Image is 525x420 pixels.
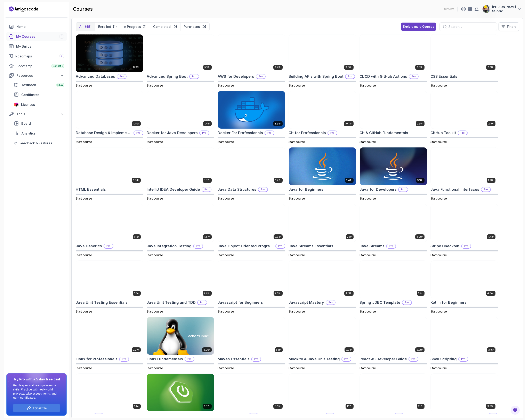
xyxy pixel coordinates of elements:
img: Java Functional Interfaces card [431,147,498,185]
img: user profile image [483,5,490,13]
div: Explore more Courses [403,25,434,29]
span: Start course [76,84,92,87]
p: 4.64h [274,122,281,125]
span: Start course [289,197,305,200]
img: Javascript Mastery card [289,261,356,298]
span: Licenses [21,102,35,107]
span: Board [21,121,31,126]
span: Start course [289,140,305,144]
p: Pro [409,74,418,79]
p: 3.30h [345,66,352,69]
span: Start course [147,197,163,200]
p: 1.67h [204,235,210,239]
p: 1.72h [275,179,281,182]
span: Start course [76,310,92,313]
img: Advanced Spring Boot card [147,34,214,72]
h2: Java Functional Interfaces [430,187,479,192]
p: 2.82h [275,235,281,239]
div: (0) [201,24,206,29]
span: Start course [360,253,376,257]
h2: GitHub Toolkit [430,130,456,136]
p: Pro [202,187,211,192]
button: Tools [6,110,67,118]
span: Start course [430,84,447,87]
h2: Javascript Mastery [289,300,324,305]
p: 1.13h [134,235,139,239]
div: My Builds [16,44,64,49]
p: Enrolled [98,24,111,29]
img: Java Streams card [360,204,427,242]
span: Start course [218,310,234,313]
h2: Java for Beginners [289,187,323,192]
p: 38m [134,292,139,295]
span: Start course [76,140,92,144]
h2: Spring AI [76,413,92,418]
button: Purchases(0) [180,23,209,31]
img: Mockito & Java Unit Testing card [289,317,356,355]
p: Pro [462,244,471,248]
img: Shell Scripting card [431,317,498,355]
button: Open Feedback Button [510,405,520,415]
p: 2.08h [487,66,494,69]
p: Pro [200,131,209,135]
div: (1) [113,24,117,29]
p: 2.73h [275,66,281,69]
p: Pro [394,413,403,418]
p: 8.31h [133,66,139,69]
h2: Git for Professionals [289,130,326,136]
p: 2.41h [346,179,352,182]
img: Java Streams Essentials card [289,204,356,242]
button: Filters [499,22,519,31]
img: Java for Beginners card [289,147,356,185]
img: Spring JDBC Template card [360,261,427,298]
a: board [11,119,67,128]
button: Resources [6,72,67,79]
a: bootcamp [6,62,67,70]
img: Database Design & Implementation card [76,91,143,129]
span: Feedback & Features [19,141,52,146]
img: Java Integration Testing card [147,204,214,242]
div: Resources [16,73,64,78]
p: Pro [185,357,194,361]
img: GitHub Toolkit card [431,91,498,129]
p: In Progress [123,24,141,29]
span: Start course [218,253,234,257]
p: 1.84h [133,179,139,182]
img: Javascript for Beginners card [218,261,285,298]
img: CI/CD with GitHub Actions card [360,34,427,72]
p: Filters [507,24,516,29]
h2: Kotlin for Beginners [430,300,467,305]
p: 1.17h [347,405,352,408]
span: Start course [430,253,447,257]
p: Pro [276,244,285,248]
span: Start course [147,366,163,370]
p: 1.42h [488,235,494,239]
img: Java Object Oriented Programming card [218,204,285,242]
a: courses [6,32,67,41]
img: Java Data Structures card [218,147,285,185]
p: 1.70h [133,122,139,125]
a: certificates [11,91,67,99]
p: 8.28h [417,348,423,352]
p: Purchases [184,24,200,29]
p: Pro [458,131,467,135]
h2: Maven Essentials [218,356,250,362]
img: Git for Professionals card [289,91,356,129]
p: Pro [94,413,103,418]
span: Start course [289,366,305,370]
h2: CI/CD with GitHub Actions [360,74,407,79]
p: 1.45h [204,122,210,125]
h2: Spring for GraphQL [289,413,323,418]
img: Building APIs with Spring Boot card [289,34,356,72]
span: Start course [76,366,92,370]
p: Pro [265,131,274,135]
p: Pro [326,300,335,305]
p: 5.18h [204,66,210,69]
img: Git & GitHub Fundamentals card [360,91,427,129]
button: Completed(0) [150,23,180,31]
img: CSS Essentials card [431,34,498,72]
p: 2.75h [204,292,210,295]
p: [PERSON_NAME] [492,5,516,9]
p: All [79,24,83,29]
h2: Linux Fundamentals [147,356,183,362]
